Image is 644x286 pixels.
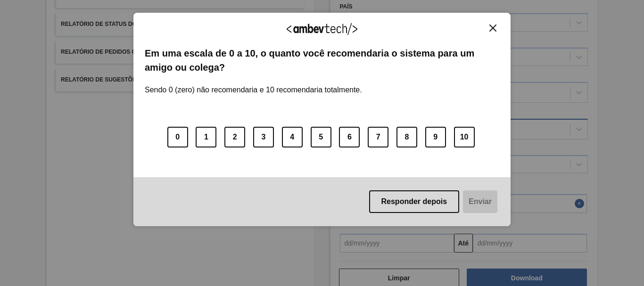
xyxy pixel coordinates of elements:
[369,190,460,213] button: Responder depois
[145,74,362,94] label: Sendo 0 (zero) não recomendaria e 10 recomendaria totalmente.
[487,24,499,32] button: Close
[287,23,357,35] img: Logo Ambevtech
[368,127,388,147] button: 7
[196,127,216,147] button: 1
[396,127,417,147] button: 8
[253,127,274,147] button: 3
[145,46,499,75] label: Em uma escala de 0 a 10, o quanto você recomendaria o sistema para um amigo ou colega?
[167,127,188,147] button: 0
[224,127,245,147] button: 2
[311,127,331,147] button: 5
[454,127,475,147] button: 10
[282,127,303,147] button: 4
[489,25,496,32] img: Close
[425,127,446,147] button: 9
[339,127,360,147] button: 6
